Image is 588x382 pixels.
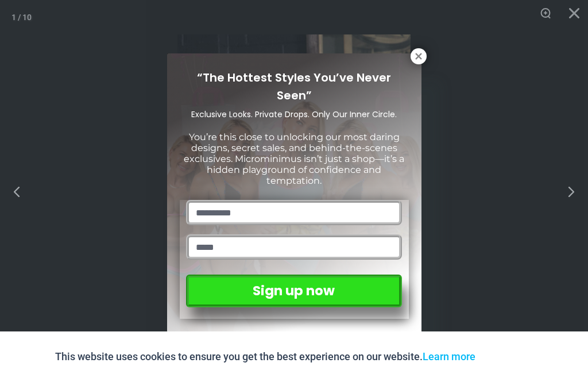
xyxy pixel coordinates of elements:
[184,132,404,187] span: You’re this close to unlocking our most daring designs, secret sales, and behind-the-scenes exclu...
[411,48,427,64] button: Close
[186,275,401,307] button: Sign up now
[191,109,397,120] span: Exclusive Looks. Private Drops. Only Our Inner Circle.
[484,343,533,371] button: Accept
[55,348,475,365] p: This website uses cookies to ensure you get the best experience on our website.
[423,350,475,362] a: Learn more
[197,70,391,103] span: “The Hottest Styles You’ve Never Seen”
